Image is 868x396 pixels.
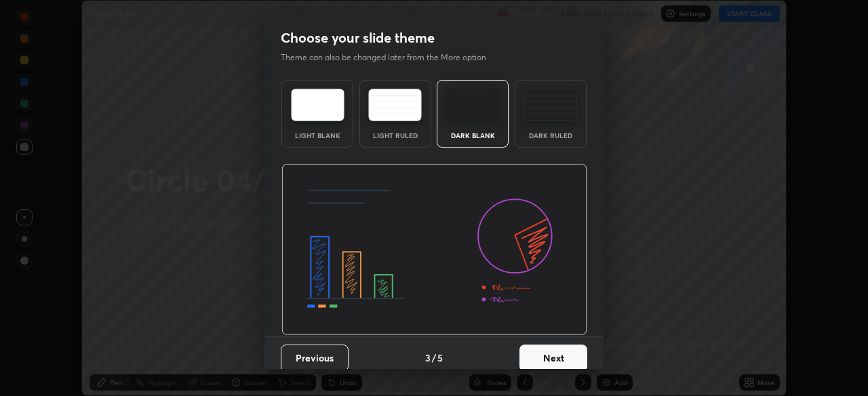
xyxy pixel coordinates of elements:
img: darkTheme.f0cc69e5.svg [446,89,500,121]
div: Light Blank [290,132,344,139]
p: Theme can also be changed later from the More option [281,51,500,64]
img: lightTheme.e5ed3b09.svg [291,89,344,121]
img: darkRuledTheme.de295e13.svg [524,89,577,121]
h4: 3 [425,351,431,365]
button: Next [519,345,587,372]
div: Light Ruled [368,132,422,139]
img: darkThemeBanner.d06ce4a2.svg [281,164,587,336]
h2: Choose your slide theme [281,29,435,47]
h4: / [432,351,436,365]
div: Dark Ruled [524,132,578,139]
h4: 5 [437,351,443,365]
div: Dark Blank [446,132,500,139]
button: Previous [281,345,349,372]
img: lightRuledTheme.5fabf969.svg [368,89,422,121]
